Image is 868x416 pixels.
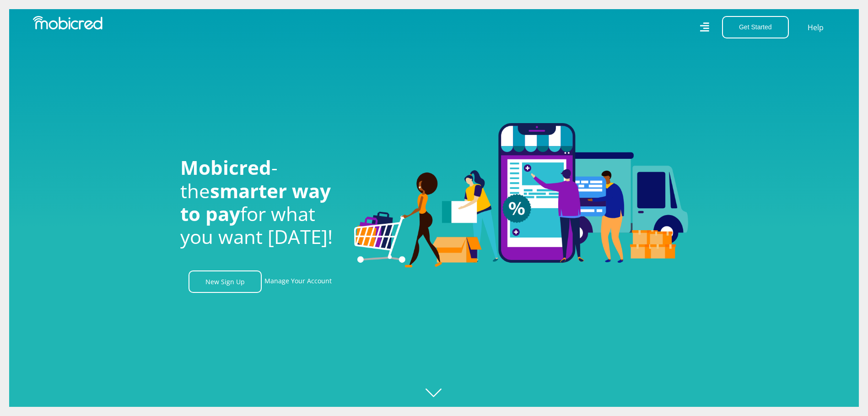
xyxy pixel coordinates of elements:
[354,123,688,268] img: Welcome to Mobicred
[180,156,340,249] h1: - the for what you want [DATE]!
[33,16,102,30] img: Mobicred
[807,22,824,33] a: Help
[189,270,262,293] a: New Sign Up
[180,154,271,180] span: Mobicred
[264,270,332,293] a: Manage Your Account
[180,178,331,227] span: smarter way to pay
[722,16,789,38] button: Get Started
